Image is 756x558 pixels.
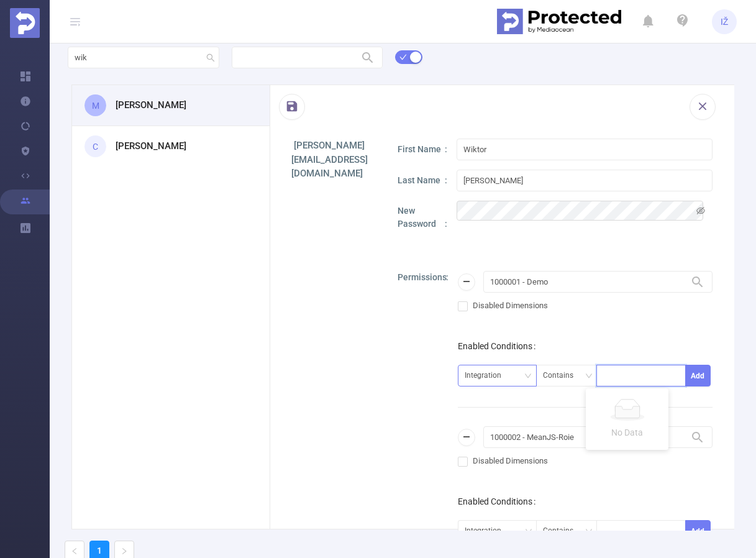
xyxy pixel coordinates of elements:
p: Last Name [398,174,447,187]
i: icon: down [525,528,532,536]
input: Last Name [457,170,713,191]
h1: [EMAIL_ADDRESS][DOMAIN_NAME] [291,153,368,181]
span: IŽ [721,9,729,34]
div: Contains [543,521,582,541]
i: icon: down [524,372,532,381]
input: First Name [457,139,713,160]
button: icon: minus [458,429,475,446]
label: Enabled Conditions [458,341,540,351]
img: Protected Media [10,8,40,38]
h3: [PERSON_NAME] [116,98,186,112]
span: C [93,134,98,159]
h1: [PERSON_NAME] [294,139,365,153]
i: icon: left [71,547,78,555]
h3: [PERSON_NAME] [116,139,186,153]
i: icon: down [585,372,593,381]
span: M [92,93,99,118]
div: Integration [465,365,510,386]
p: No Data [593,426,661,439]
i: icon: down [585,528,593,536]
label: Enabled Conditions [458,496,540,506]
div: Integration [465,521,510,541]
i: icon: eye-invisible [696,206,705,215]
button: Add [685,365,711,386]
p: Permissions [398,271,449,284]
div: Contains [543,365,582,386]
span: Disabled Dimensions [468,456,553,465]
input: Search user... [68,47,219,68]
button: Add [685,520,711,542]
i: icon: search [206,53,215,62]
i: icon: check [399,53,407,61]
p: New Password [398,204,447,231]
button: icon: minus [458,273,475,291]
span: Disabled Dimensions [468,301,553,310]
i: icon: right [121,547,128,555]
p: First Name [398,143,447,156]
